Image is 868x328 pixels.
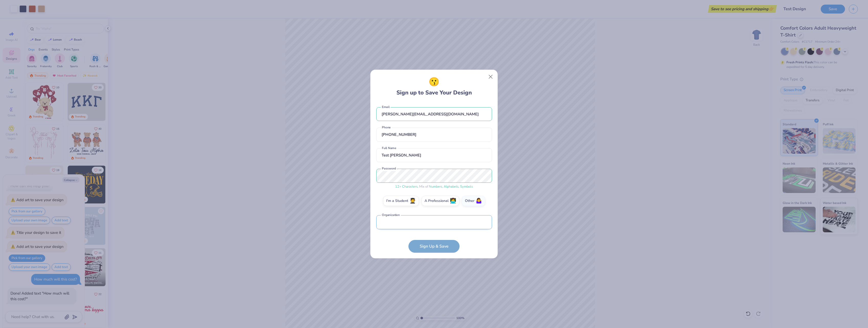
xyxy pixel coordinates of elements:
[395,184,418,189] span: 12 + Characters
[476,198,482,204] span: 🤷‍♀️
[460,184,473,189] span: Symbols
[450,198,456,204] span: 👩‍💻
[396,76,472,97] div: Sign up to Save Your Design
[429,184,442,189] span: Numbers
[429,76,439,89] span: 😗
[376,184,492,189] div: , Mix of , ,
[486,72,496,82] button: Close
[383,196,419,206] label: I'm a Student
[409,198,416,204] span: 🧑‍🎓
[421,196,459,206] label: A Professional
[462,196,485,206] label: Other
[444,184,459,189] span: Alphabets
